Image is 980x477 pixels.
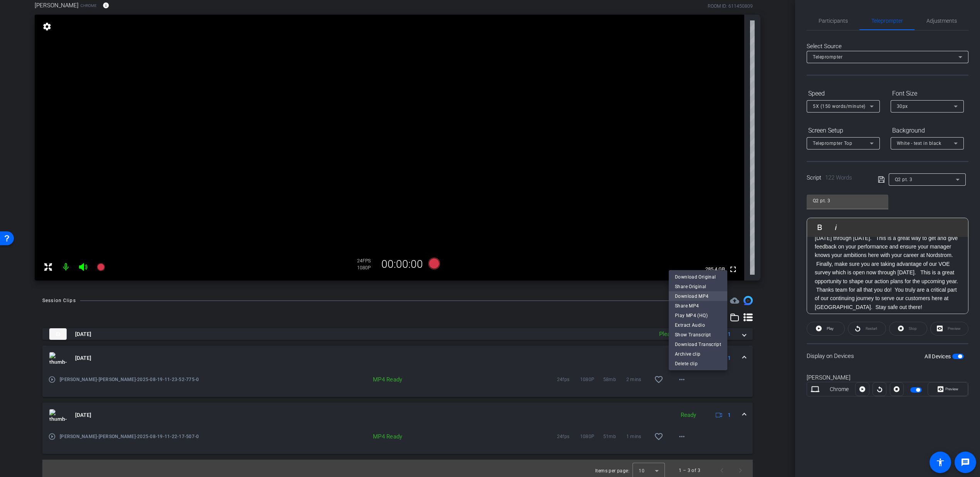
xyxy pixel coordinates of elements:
span: Extract Audio [675,321,721,330]
span: Play MP4 (HQ) [675,311,721,320]
span: Download MP4 [675,292,721,301]
span: Share MP4 [675,301,721,311]
span: Archive clip [675,349,721,359]
span: Share Original [675,282,721,291]
span: Show Transcript [675,330,721,339]
span: Download Transcript [675,340,721,349]
span: Delete clip [675,359,721,368]
span: Download Original [675,272,721,282]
